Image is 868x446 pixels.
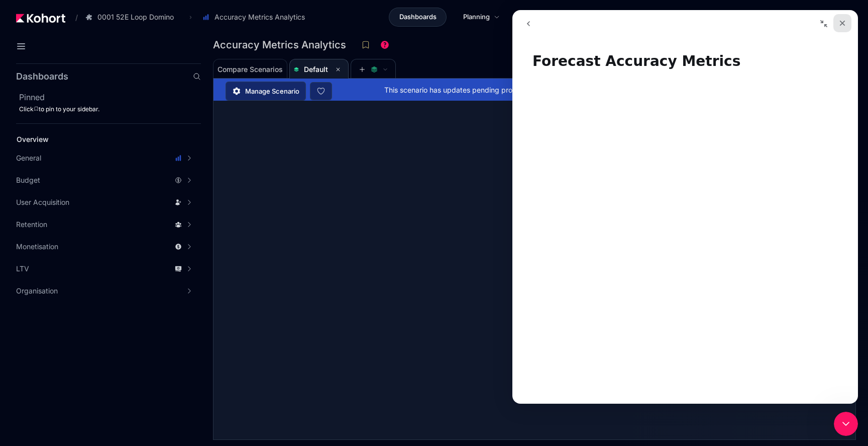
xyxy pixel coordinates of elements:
[19,105,201,113] div: Click to pin to your sidebar.
[13,132,184,147] a: Overview
[197,9,315,26] button: Accuracy Metrics Analytics
[512,10,858,404] iframe: Intercom live chat
[16,242,58,252] span: Monetisation
[213,40,352,50] h3: Accuracy Metrics Analytics
[304,65,328,73] span: Default
[97,12,174,22] span: 0001 52E Loop Domino
[80,9,184,26] button: 0001 52E Loop Domino
[399,12,437,22] span: Dashboards
[218,66,283,73] span: Compare Scenarios
[16,197,69,207] span: User Acquisition
[834,412,858,436] iframe: Intercom live chat
[16,219,47,230] span: Retention
[16,175,40,185] span: Budget
[16,14,65,23] img: Kohort logo
[245,86,299,96] span: Manage Scenario
[19,91,201,103] h2: Pinned
[187,13,194,21] span: ›
[384,85,537,95] span: This scenario has updates pending processing
[214,12,305,22] span: Accuracy Metrics Analytics
[16,72,68,81] h2: Dashboards
[67,12,78,23] span: /
[463,12,490,22] span: Planning
[389,8,447,27] a: Dashboards
[226,82,306,101] a: Manage Scenario
[17,135,49,143] span: Overview
[453,8,510,27] a: Planning
[16,153,41,163] span: General
[16,286,58,296] span: Organisation
[16,264,29,274] span: LTV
